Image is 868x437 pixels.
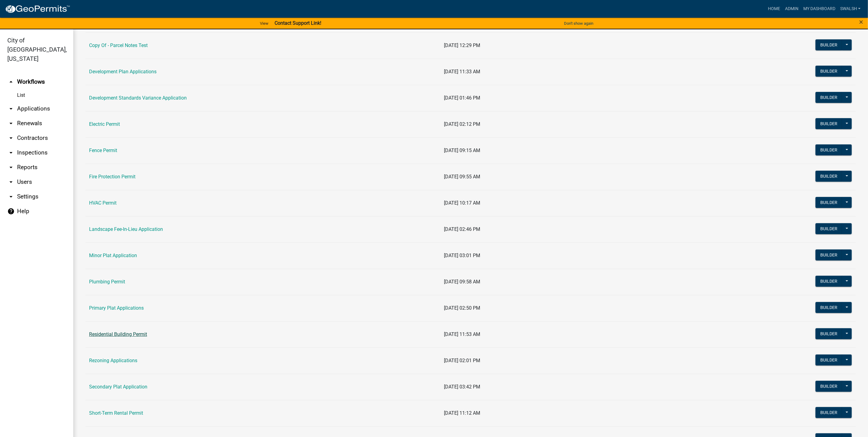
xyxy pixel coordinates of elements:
[816,407,842,418] button: Builder
[275,20,321,26] strong: Contact Support Link!
[89,69,157,75] a: Development Plan Applications
[801,3,838,15] a: My Dashboard
[816,197,842,208] button: Builder
[444,200,481,206] span: [DATE] 10:17 AM
[444,253,481,258] span: [DATE] 03:01 PM
[838,3,863,15] a: swalsh
[816,328,842,339] button: Builder
[444,279,481,285] span: [DATE] 09:58 AM
[816,39,842,50] button: Builder
[816,355,842,366] button: Builder
[444,174,481,180] span: [DATE] 09:55 AM
[89,279,125,285] a: Plumbing Permit
[444,358,481,363] span: [DATE] 02:01 PM
[7,105,15,112] i: arrow_drop_down
[7,178,15,186] i: arrow_drop_down
[89,358,137,363] a: Rezoning Applications
[89,42,148,48] a: Copy Of - Parcel Notes Test
[816,66,842,77] button: Builder
[783,3,801,15] a: Admin
[816,92,842,103] button: Builder
[89,174,135,180] a: Fire Protection Permit
[7,208,15,215] i: help
[444,410,481,416] span: [DATE] 11:12 AM
[89,226,163,232] a: Landscape Fee-In-Lieu Application
[7,120,15,127] i: arrow_drop_down
[444,147,481,153] span: [DATE] 09:15 AM
[562,18,596,28] button: Don't show again
[89,253,137,258] a: Minor Plat Application
[89,95,187,101] a: Development Standards Variance Application
[258,18,271,28] a: View
[89,305,144,311] a: Primary Plat Applications
[7,164,15,171] i: arrow_drop_down
[444,384,481,390] span: [DATE] 03:42 PM
[765,3,783,15] a: Home
[7,78,15,86] i: arrow_drop_up
[7,193,15,200] i: arrow_drop_down
[444,42,481,48] span: [DATE] 12:29 PM
[444,95,481,101] span: [DATE] 01:46 PM
[859,18,863,26] button: Close
[444,305,481,311] span: [DATE] 02:50 PM
[89,121,120,127] a: Electric Permit
[816,249,842,260] button: Builder
[444,121,481,127] span: [DATE] 02:12 PM
[89,384,147,390] a: Secondary Plat Application
[89,331,147,337] a: Residential Building Permit
[7,149,15,156] i: arrow_drop_down
[7,134,15,142] i: arrow_drop_down
[816,276,842,287] button: Builder
[859,18,863,26] span: ×
[816,144,842,155] button: Builder
[89,200,117,206] a: HVAC Permit
[89,410,143,416] a: Short-Term Rental Permit
[444,331,481,337] span: [DATE] 11:53 AM
[816,118,842,129] button: Builder
[89,147,117,153] a: Fence Permit
[816,171,842,182] button: Builder
[816,381,842,392] button: Builder
[444,69,481,75] span: [DATE] 11:33 AM
[816,223,842,234] button: Builder
[816,302,842,313] button: Builder
[444,226,481,232] span: [DATE] 02:46 PM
